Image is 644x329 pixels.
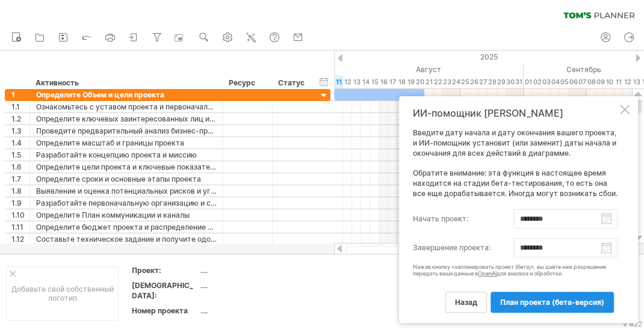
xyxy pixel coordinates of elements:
[11,89,29,100] div: 1
[524,76,533,88] div: Понедельник, 1 сентября 2025 года
[11,221,29,233] div: 1.11
[413,238,513,257] label: завершение проекта:
[569,76,578,88] div: Суббота, 6 сентября 2025 года
[11,197,29,209] div: 1.9
[36,161,217,173] div: Определите цели проекта и ключевые показатели эффективности
[451,76,460,88] div: Воскресенье, 24 августа 2025 года
[478,76,488,88] div: Среда, 27 августа 2025 года
[11,185,29,197] div: 1.8
[11,125,29,137] div: 1.3
[11,113,29,125] div: 1.2
[413,128,618,312] div: Введите дату начала и дату окончания вашего проекта, и ИИ-помощник установит (или заменит) даты н...
[542,76,551,88] div: Среда, 3 сентября 2025 года
[244,63,524,76] div: Август 2025 года
[488,76,497,88] div: Четверг, 28 августа 2025 года
[379,76,388,88] div: Суббота, 16 августа 2025 года
[343,76,352,88] div: Вторник, 12 августа 2025 года
[200,306,302,316] div: ....
[36,77,216,89] div: Активность
[413,264,618,277] div: Нажав кнопку «запланировать проект (бета)», вы даёте нам разрешение передать ваши данные в для ан...
[497,76,506,88] div: Пятница, 29 августа 2025 года
[132,306,198,316] div: Номер проекта
[370,76,379,88] div: Пятница, 15 августа 2025 года
[388,76,397,88] div: Воскресенье, 17 августа 2025 года
[36,173,217,185] div: Определите сроки и основные этапы проекта
[605,76,614,88] div: Среда, 10 сентября 2025 года
[36,197,217,209] div: Разработайте первоначальную организацию и структуру проекта
[334,76,343,88] div: Понедельник, 11 августа 2025 года
[36,101,217,112] div: Ознакомьтесь с уставом проекта и первоначальными требованиями
[11,137,29,149] div: 1.4
[11,233,29,245] div: 1.12
[596,76,605,88] div: Вторник, 9 сентября 2025 года
[36,209,217,221] div: Определите План коммуникации и каналы
[36,89,217,100] div: Определите Объем и цели проекта
[460,76,469,88] div: Понедельник, 25 августа 2025 года
[278,77,305,89] div: Статус
[415,76,424,88] div: Среда, 20 августа 2025 года
[11,101,29,112] div: 1.1
[623,319,642,328] div: v 422
[200,280,302,291] div: ....
[352,76,361,88] div: Среда, 13 августа 2025 года
[11,173,29,185] div: 1.7
[413,107,618,119] div: ИИ-помощник [PERSON_NAME]
[36,137,217,149] div: Определите масштаб и границы проекта
[6,266,119,321] div: Добавьте свой собственный логотип
[132,265,198,275] div: Проект:
[11,161,29,173] div: 1.6
[445,292,487,313] a: Назад
[36,125,217,137] div: Проведите предварительный анализ бизнес-процессов
[36,233,217,245] div: Составьте техническое задание и получите одобрение заинтересованных сторон
[406,76,415,88] div: Вторник, 19 августа 2025 года
[200,265,302,275] div: ....
[36,221,217,233] div: Определите бюджет проекта и распределение ресурсов
[533,76,542,88] div: Вторник, 2 сентября 2025 года
[491,292,614,313] a: план проекта (бета-версия)
[587,76,596,88] div: Понедельник, 8 сентября 2025 года
[506,76,515,88] div: Суббота, 30 августа 2025 года
[551,76,560,88] div: Четверг, 4 сентября 2025 года
[11,209,29,221] div: 1.10
[478,270,497,277] a: OpenAI
[424,76,433,88] div: Четверг, 21 августа 2025 года
[11,149,29,161] div: 1.5
[560,76,569,88] div: Пятница, 5 сентября 2025 года
[413,209,513,229] label: начать проект:
[632,76,641,88] div: Суббота, 13 сентября 2025 года
[397,76,406,88] div: Понедельник, 18 августа 2025 года
[361,76,370,88] div: Четверг, 14 августа 2025 года
[36,185,217,197] div: Выявление и оценка потенциальных рисков и угроз
[433,76,442,88] div: Пятница, 22 августа 2025 года
[614,76,623,88] div: Четверг, 11 сентября 2025 года
[515,76,524,88] div: Воскресенье, 31 августа 2025 года
[442,76,451,88] div: Суббота, 23 августа 2025 года
[500,298,604,307] span: план проекта (бета-версия)
[36,149,217,161] div: Разработайте концепцию проекта и миссию
[36,113,217,125] div: Определите ключевых заинтересованных лиц и их роли
[229,77,265,89] div: Ресурс
[469,76,478,88] div: Вторник, 26 августа 2025 года
[455,298,477,307] span: Назад
[132,280,198,301] div: [DEMOGRAPHIC_DATA]:
[578,76,587,88] div: Воскресенье, 7 сентября 2025 года
[623,76,632,88] div: Пятница, 12 сентября 2025 года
